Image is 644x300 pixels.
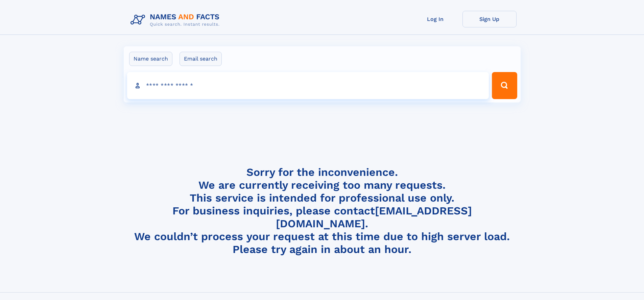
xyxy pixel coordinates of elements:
[462,11,517,27] a: Sign Up
[128,11,225,29] img: Logo Names and Facts
[276,204,472,230] a: [EMAIL_ADDRESS][DOMAIN_NAME]
[180,52,222,66] label: Email search
[408,11,462,27] a: Log In
[127,72,489,99] input: search input
[129,52,172,66] label: Name search
[128,166,517,256] h4: Sorry for the inconvenience. We are currently receiving too many requests. This service is intend...
[492,72,517,99] button: Search Button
